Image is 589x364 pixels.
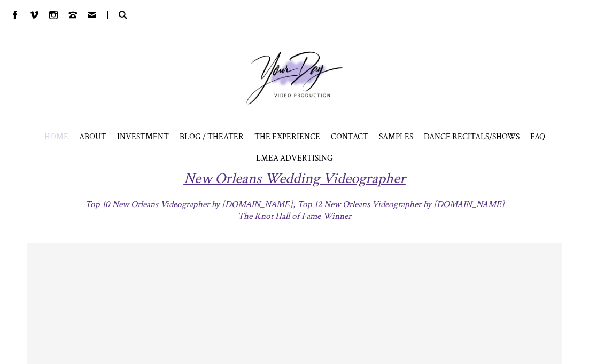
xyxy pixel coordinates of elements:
span: New Orleans Wedding Videographer [184,169,406,188]
span: Top 10 New Orleans Videographer by [DOMAIN_NAME], Top 12 New Orleans Videographer by [DOMAIN_NAME] [85,199,505,210]
a: THE EXPERIENCE [254,131,320,142]
a: LMEA ADVERTISING [256,153,333,163]
span: DANCE RECITALS/SHOWS [424,131,520,142]
a: Your Day Production Logo [230,35,359,121]
span: SAMPLES [379,131,413,142]
a: CONTACT [331,131,368,142]
a: BLOG / THEATER [180,131,244,142]
a: FAQ [530,131,545,142]
a: INVESTMENT [117,131,169,142]
a: ABOUT [79,131,106,142]
span: The Knot Hall of Fame Winner [238,210,351,222]
a: HOME [44,131,68,142]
